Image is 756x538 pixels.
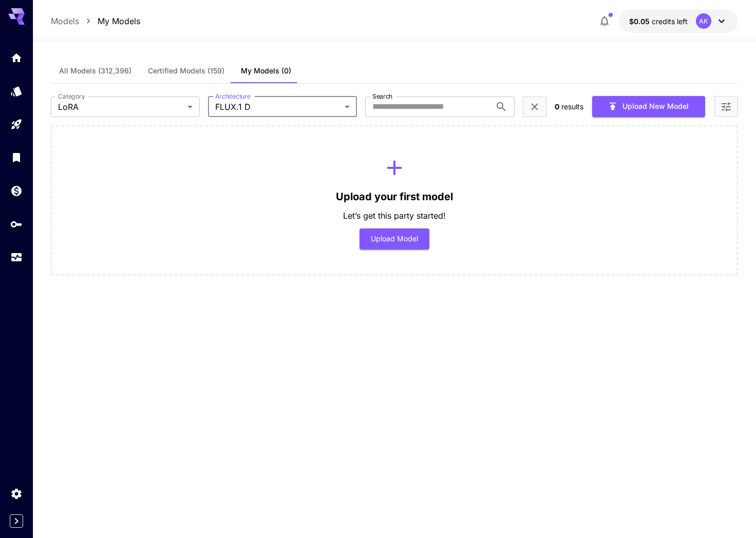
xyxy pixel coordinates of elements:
div: Library [10,151,23,164]
button: Upload Model [360,228,430,249]
span: All Models (312,396) [59,66,131,75]
label: Search [372,92,392,101]
div: Wallet [10,184,23,197]
span: $0.05 [629,17,652,26]
span: My Models (0) [241,66,291,75]
p: Let’s get this party started! [343,209,446,222]
div: AK [696,13,711,29]
label: Architecture [215,92,250,101]
a: Models [51,15,79,27]
div: API Keys [10,218,23,230]
div: Usage [10,251,23,264]
span: LoRA [58,101,183,113]
span: results [561,102,583,111]
button: Upload New Model [592,96,705,117]
nav: breadcrumb [51,15,140,27]
div: Models [10,82,23,94]
a: My Models [98,15,140,27]
button: Clear filters (2) [528,100,541,113]
button: $0.05AK [619,9,738,33]
button: Open more filters [720,100,732,113]
span: FLUX.1 D [215,101,341,113]
h3: Upload your first model [336,191,453,203]
div: Playground [10,118,23,131]
span: 0 [555,102,559,111]
span: Certified Models (159) [148,66,224,75]
div: Settings [10,487,23,500]
span: credits left [652,17,688,26]
div: Home [10,51,23,64]
label: Category [58,92,85,101]
div: $0.05 [629,16,688,27]
button: Expand sidebar [10,514,23,528]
